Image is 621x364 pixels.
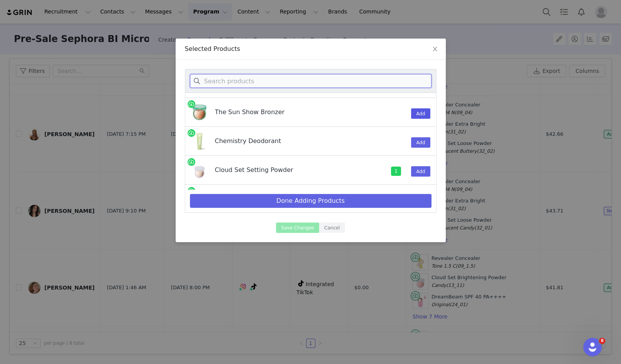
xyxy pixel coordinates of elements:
[276,222,319,233] button: Save Changes
[424,39,446,60] button: Close
[583,338,602,356] iframe: Intercom live chat
[215,131,374,146] div: Chemistry Deodorant
[190,74,431,88] input: Search products
[411,137,430,148] button: Add
[391,167,401,176] span: 1
[319,222,345,233] button: Cancel
[411,108,430,119] button: Add
[599,338,605,344] span: 8
[185,45,437,53] div: Selected Products
[215,103,374,117] div: The Sun Show Bronzer
[190,160,209,180] img: CLOUDSET_AIRY.jpg
[190,103,209,122] img: Bronzer_Vessel_Light_0582-v4_9d9a700c-e294-452c-ae57-b0be573ec222.jpg
[190,194,431,208] button: Done Adding Products
[215,160,374,175] div: Cloud Set Setting Powder
[432,46,438,52] i: icon: close
[190,131,209,151] img: Kosas_Chemistry_pdp_01_serene_2000x2000_3e20cdc1-3e00-49db-b94d-03c797407e28.jpg
[411,166,430,177] button: Add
